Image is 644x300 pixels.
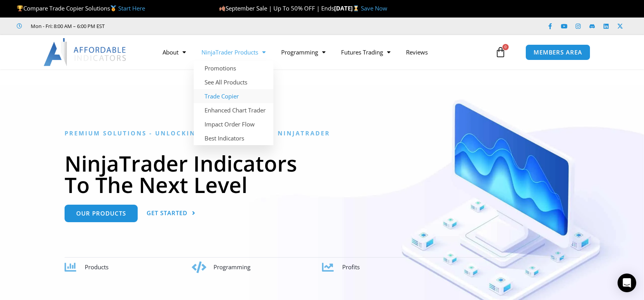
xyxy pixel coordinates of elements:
[213,263,250,271] span: Programming
[17,5,23,11] img: 🏆
[502,44,509,50] span: 0
[110,5,116,11] img: 🥇
[361,4,387,12] a: Save Now
[17,4,145,12] span: Compare Trade Copier Solutions
[76,211,126,216] span: Our Products
[194,89,273,103] a: Trade Copier
[65,153,580,195] h1: NinjaTrader Indicators To The Next Level
[29,21,105,31] span: Mon - Fri: 8:00 AM – 6:00 PM EST
[618,274,636,292] div: Open Intercom Messenger
[65,205,138,222] a: Our Products
[194,103,273,117] a: Enhanced Chart Trader
[353,5,359,11] img: ⌛
[194,61,273,75] a: Promotions
[525,44,590,60] a: MEMBERS AREA
[194,61,273,145] ul: NinjaTrader Products
[65,130,580,137] h6: Premium Solutions - Unlocking the Potential in NinjaTrader
[483,41,518,63] a: 0
[155,43,493,61] nav: Menu
[44,38,127,66] img: LogoAI | Affordable Indicators – NinjaTrader
[334,4,361,12] strong: [DATE]
[194,43,273,61] a: NinjaTrader Products
[194,75,273,89] a: See All Products
[194,131,273,145] a: Best Indicators
[333,43,398,61] a: Futures Trading
[194,117,273,131] a: Impact Order Flow
[534,49,582,55] span: MEMBERS AREA
[147,205,196,222] a: Get Started
[398,43,436,61] a: Reviews
[147,210,187,216] span: Get Started
[155,43,194,61] a: About
[219,5,225,11] img: 🍂
[115,22,232,30] iframe: Customer reviews powered by Trustpilot
[219,4,334,12] span: September Sale | Up To 50% OFF | Ends
[118,4,145,12] a: Start Here
[85,263,108,271] span: Products
[273,43,333,61] a: Programming
[342,263,360,271] span: Profits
